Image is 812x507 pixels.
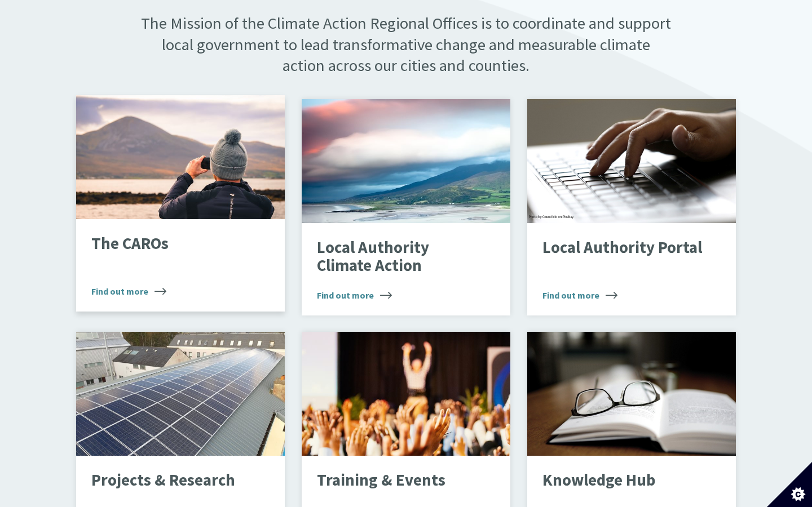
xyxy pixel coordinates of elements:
[302,99,510,315] a: Local Authority Climate Action Find out more
[542,239,703,257] p: Local Authority Portal
[91,235,251,253] p: The CAROs
[542,472,703,490] p: Knowledge Hub
[76,95,285,312] a: The CAROs Find out more
[91,284,166,298] span: Find out more
[139,13,672,76] p: The Mission of the Climate Action Regional Offices is to coordinate and support local government ...
[317,472,477,490] p: Training & Events
[91,472,251,490] p: Projects & Research
[767,462,812,507] button: Set cookie preferences
[542,288,617,302] span: Find out more
[527,99,736,315] a: Local Authority Portal Find out more
[317,239,477,274] p: Local Authority Climate Action
[317,288,392,302] span: Find out more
